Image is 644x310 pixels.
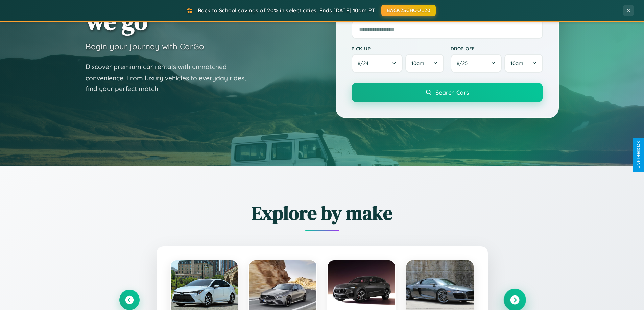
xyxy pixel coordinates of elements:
button: 10am [405,54,444,73]
button: Search Cars [352,83,543,102]
button: BACK2SCHOOL20 [381,5,436,16]
span: 8 / 25 [457,60,471,66]
p: Discover premium car rentals with unmatched convenience. From luxury vehicles to everyday rides, ... [86,61,255,94]
span: 8 / 24 [358,60,372,66]
div: Give Feedback [636,141,641,169]
span: Back to School savings of 20% in select cities! Ends [DATE] 10am PT. [198,7,376,14]
label: Drop-off [451,46,543,51]
button: 10am [504,54,543,73]
h2: Explore by make [119,200,525,226]
h3: Begin your journey with CarGo [86,41,204,51]
span: 10am [411,60,424,66]
label: Pick-up [352,46,444,51]
button: 8/24 [352,54,403,73]
span: Search Cars [435,89,469,96]
button: 8/25 [451,54,502,73]
span: 10am [510,60,523,66]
